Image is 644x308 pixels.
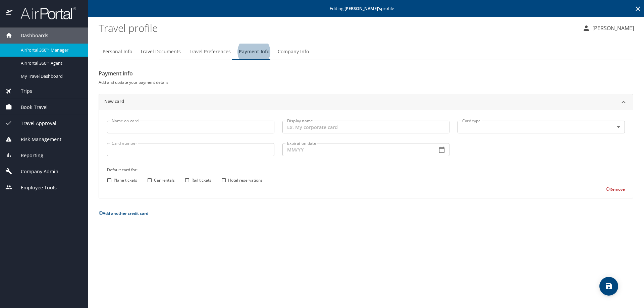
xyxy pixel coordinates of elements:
[114,177,137,183] span: Plane tickets
[599,277,618,296] button: save
[90,6,642,11] p: Editing profile
[99,94,633,110] div: New card
[228,177,263,183] span: Hotel reservations
[282,143,432,156] input: MM/YY
[458,121,625,133] div: ​
[21,60,80,66] span: AirPortal 360™ Agent
[99,110,633,198] div: New card
[21,47,80,53] span: AirPortal 360™ Manager
[580,22,637,34] button: [PERSON_NAME]
[12,32,48,39] span: Dashboards
[192,177,211,183] span: Rail tickets
[99,68,633,79] h2: Payment info
[154,177,175,183] span: Car rentals
[99,44,633,60] div: Profile
[606,186,625,192] button: Remove
[12,152,43,159] span: Reporting
[12,120,56,127] span: Travel Approval
[12,136,61,143] span: Risk Management
[99,17,577,38] h1: Travel profile
[140,48,181,56] span: Travel Documents
[99,79,633,86] h6: Add and update your payment details
[344,5,381,11] strong: [PERSON_NAME] 's
[590,24,634,32] p: [PERSON_NAME]
[12,87,32,95] span: Trips
[282,121,450,133] input: Ex. My corporate card
[104,98,124,106] h2: New card
[12,168,58,175] span: Company Admin
[99,210,148,216] button: Add another credit card
[189,48,231,56] span: Travel Preferences
[103,48,132,56] span: Personal Info
[12,104,48,111] span: Book Travel
[278,48,309,56] span: Company Info
[6,7,13,20] img: icon-airportal.png
[12,184,57,191] span: Employee Tools
[107,166,625,173] h6: Default card for:
[21,73,80,79] span: My Travel Dashboard
[239,48,270,56] span: Payment Info
[13,7,76,20] img: airportal-logo.png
